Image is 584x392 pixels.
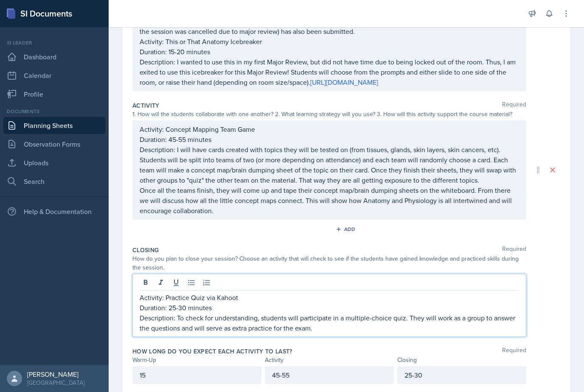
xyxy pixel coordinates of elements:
a: Planning Sheets [3,117,105,134]
p: Duration: 45-55 minutes [140,134,519,145]
div: Closing [397,356,526,364]
span: Required [502,246,526,254]
p: Description: To check for understanding, students will participate in a multiple-choice quiz. The... [140,313,519,333]
p: Activity: Concept Mapping Team Game [140,124,519,134]
p: Description: I will have cards created with topics they will be tested on (from tissues, glands, ... [140,145,519,185]
div: [GEOGRAPHIC_DATA] [27,378,84,387]
a: Profile [3,86,105,103]
span: Required [502,101,526,110]
a: [URL][DOMAIN_NAME] [310,78,378,87]
p: 15 [140,370,254,380]
p: Duration: 25-30 minutes [140,303,519,313]
button: Add [333,223,360,236]
span: Required [502,347,526,356]
div: Help & Documentation [3,203,105,220]
div: [PERSON_NAME] [27,370,84,378]
div: Add [337,226,356,233]
p: Activity: Practice Quiz via Kahoot [140,292,519,303]
p: 25-30 [404,370,519,380]
a: Calendar [3,67,105,84]
a: Observation Forms [3,136,105,153]
div: Warm-Up [132,356,261,364]
p: Once all the teams finish, they will come up and tape their concept map/brain dumping sheets on t... [140,185,519,216]
a: Dashboard [3,48,105,65]
p: Duration: 15-20 minutes [140,47,519,57]
p: Activity: This or That Anatomy Icebreaker [140,36,519,47]
div: Documents [3,108,105,115]
label: Closing [132,246,159,254]
label: Activity [132,101,160,110]
div: Si leader [3,39,105,47]
div: 1. How will the students collaborate with one another? 2. What learning strategy will you use? 3.... [132,110,526,119]
p: Description: I wanted to use this in my first Major Review, but did not have time due to being lo... [140,57,519,87]
a: Search [3,173,105,190]
label: How long do you expect each activity to last? [132,347,292,356]
a: Uploads [3,154,105,171]
div: How do you plan to close your session? Choose an activity that will check to see if the students ... [132,254,526,272]
p: 45-55 [272,370,387,380]
div: Activity [265,356,394,364]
